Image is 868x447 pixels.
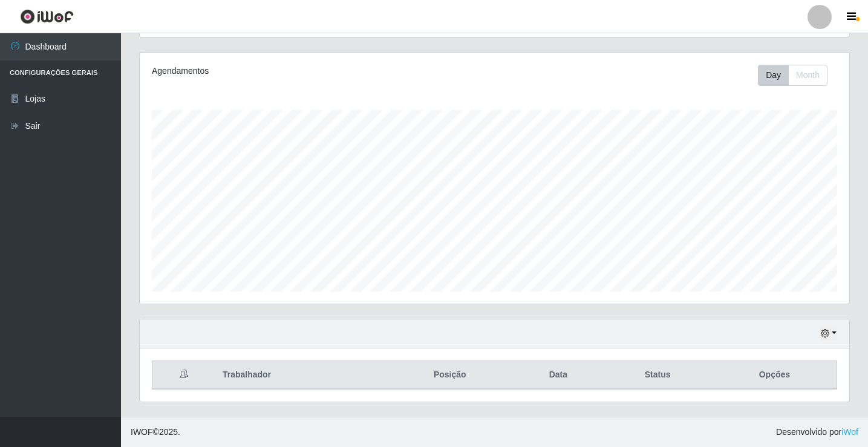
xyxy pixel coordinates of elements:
[131,426,180,439] span: © 2025 .
[20,9,74,24] img: CoreUI Logo
[713,361,837,390] th: Opções
[758,65,827,86] div: First group
[386,361,514,390] th: Posição
[776,426,858,439] span: Desenvolvido por
[758,65,837,86] div: Toolbar with button groups
[841,427,858,437] a: iWof
[758,65,789,86] button: Day
[603,361,713,390] th: Status
[152,65,427,77] div: Agendamentos
[514,361,602,390] th: Data
[788,65,827,86] button: Month
[215,361,386,390] th: Trabalhador
[131,427,153,437] span: IWOF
